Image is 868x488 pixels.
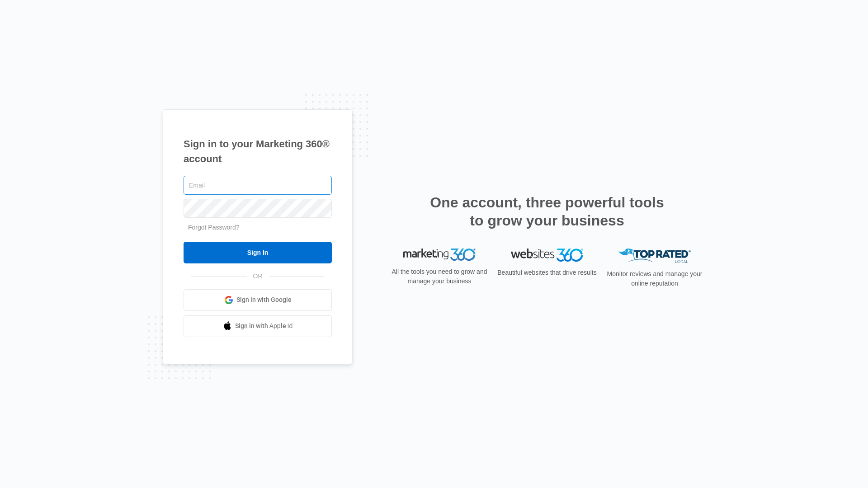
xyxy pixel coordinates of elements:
a: Sign in with Google [184,289,332,311]
h2: One account, three powerful tools to grow your business [427,193,667,230]
span: Sign in with Google [236,295,292,305]
img: Websites 360 [511,249,583,262]
p: Beautiful websites that drive results [496,268,598,277]
span: Sign in with Apple Id [235,321,293,331]
h1: Sign in to your Marketing 360® account [184,136,332,166]
p: Monitor reviews and manage your online reputation [604,269,705,288]
input: Email [184,176,332,195]
a: Sign in with Apple Id [184,315,332,337]
span: OR [247,272,269,281]
p: All the tools you need to grow and manage your business [389,267,490,286]
img: Marketing 360 [403,249,476,261]
input: Sign In [184,242,332,263]
img: Top Rated Local [618,249,691,263]
a: Forgot Password? [188,224,240,231]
